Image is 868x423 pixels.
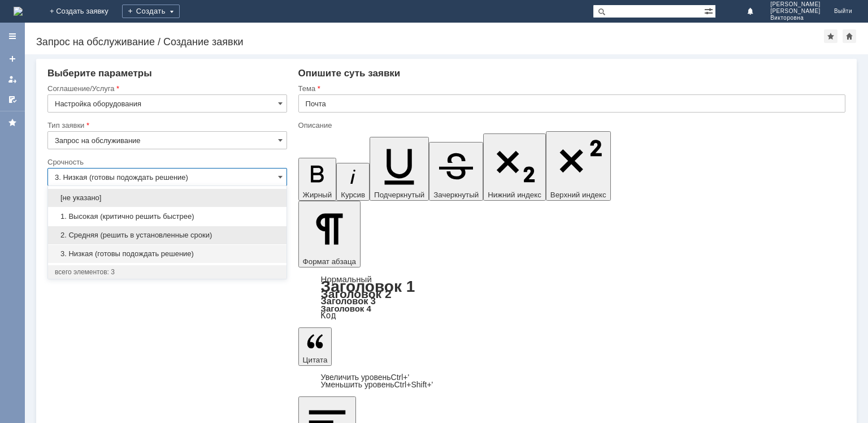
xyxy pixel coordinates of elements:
button: Верхний индекс [546,131,611,201]
div: Описание [298,122,843,129]
a: Decrease [321,380,433,389]
div: Цитата [298,374,845,389]
div: Сделать домашней страницей [843,29,856,43]
button: Жирный [298,158,337,201]
span: Зачеркнутый [433,191,479,199]
img: logo [14,7,23,16]
button: Курсив [336,163,370,201]
a: Заголовок 4 [321,304,371,313]
a: Заголовок 3 [321,296,376,306]
a: Перейти на домашнюю страницу [14,7,23,16]
div: Создать [122,5,180,18]
a: Создать заявку [3,50,21,68]
a: Заголовок 1 [321,278,415,295]
span: 2. Средняя (решить в установленные сроки) [55,231,280,240]
div: Тема [298,85,843,92]
span: Подчеркнутый [374,191,424,199]
span: Ctrl+' [391,373,410,382]
a: Заголовок 2 [321,287,392,300]
span: Выберите параметры [47,68,152,79]
a: Мои заявки [3,70,21,88]
a: Increase [321,373,410,382]
div: Срочность [47,158,285,166]
span: [не указано] [55,193,280,202]
span: Верхний индекс [550,191,606,199]
a: Нормальный [321,274,372,284]
div: Формат абзаца [298,275,845,320]
span: 1. Высокая (критично решить быстрее) [55,212,280,221]
div: Запрос на обслуживание / Создание заявки [36,36,824,48]
button: Подчеркнутый [370,137,429,201]
img: 3M0WiDkBd9RAAAAAElFTkSuQmCC [5,23,166,319]
span: [PERSON_NAME] [770,8,821,15]
span: Курсив [341,191,365,199]
button: Зачеркнутый [429,142,483,201]
span: Ctrl+Shift+' [394,380,433,389]
div: Тип заявки [47,122,285,129]
span: Нижний индекс [488,191,541,199]
button: Формат абзаца [298,201,361,267]
span: Расширенный поиск [704,5,715,16]
a: Код [321,310,336,321]
span: Формат абзаца [303,257,356,266]
span: Опишите суть заявки [298,68,401,79]
span: 3. Низкая (готовы подождать решение) [55,249,280,258]
button: Нижний индекс [483,133,546,201]
div: всего элементов: 3 [55,267,280,277]
div: Соглашение/Услуга [47,85,285,92]
span: Викторовна [770,15,821,21]
span: [PERSON_NAME] [770,1,821,8]
a: Мои согласования [3,90,21,109]
div: Проблемы с почтой, скрин прилагаю. [5,5,165,14]
span: Цитата [303,356,328,364]
span: Жирный [303,191,332,199]
div: Добавить в избранное [824,29,837,43]
button: Цитата [298,327,332,366]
